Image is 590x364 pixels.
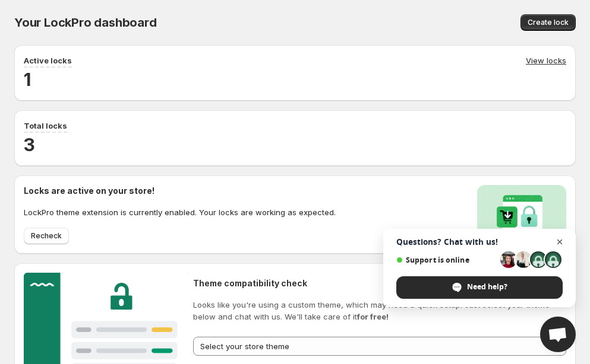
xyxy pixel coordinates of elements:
div: Open chat [540,317,576,352]
span: Your LockPro dashboard [14,15,157,30]
span: Recheck [31,231,62,241]
p: Looks like you're using a custom theme, which may need a quick setup. Just select your theme belo... [193,299,566,323]
h2: 1 [24,68,566,91]
h2: Locks are active on your store! [24,185,336,197]
span: Close chat [553,235,567,250]
span: Support is online [396,256,496,264]
button: Create lock [520,14,576,31]
button: Recheck [24,228,69,244]
div: Need help? [396,276,563,299]
p: Total locks [24,120,67,132]
p: Active locks [24,55,72,66]
h2: 3 [24,133,566,157]
span: Questions? Chat with us! [396,237,563,247]
img: Locks activated [477,185,566,244]
strong: for free! [357,312,389,321]
span: Create lock [528,18,569,27]
p: LockPro theme extension is currently enabled. Your locks are working as expected. [24,206,336,218]
span: Need help? [467,282,507,292]
h2: Theme compatibility check [193,277,566,289]
a: View locks [526,55,566,68]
